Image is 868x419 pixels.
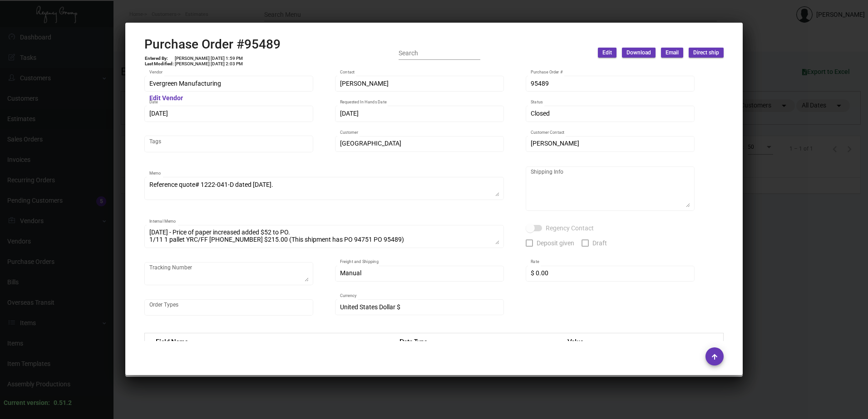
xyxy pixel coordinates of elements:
h2: Purchase Order #95489 [144,37,281,52]
span: Email [666,49,679,57]
td: Entered By: [144,56,174,61]
mat-hint: Edit Vendor [149,95,183,102]
button: Edit [598,48,616,58]
td: [PERSON_NAME] [DATE] 2:03 PM [174,61,243,67]
span: Manual [340,269,361,277]
div: Current version: [4,398,50,408]
button: Email [661,48,683,58]
button: Download [622,48,656,58]
span: Deposit given [537,238,574,248]
span: Draft [592,238,607,248]
button: Direct ship [689,48,724,58]
span: Regency Contact [546,223,594,234]
span: Direct ship [693,49,719,57]
td: [PERSON_NAME] [DATE] 1:59 PM [174,56,243,61]
span: Edit [602,49,612,57]
span: Closed [531,110,550,117]
th: Data Type [390,333,558,349]
th: Field Name [145,333,391,349]
div: 0.51.2 [54,398,72,408]
th: Value [558,333,723,349]
td: Last Modified: [144,61,174,67]
span: Download [626,49,651,57]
